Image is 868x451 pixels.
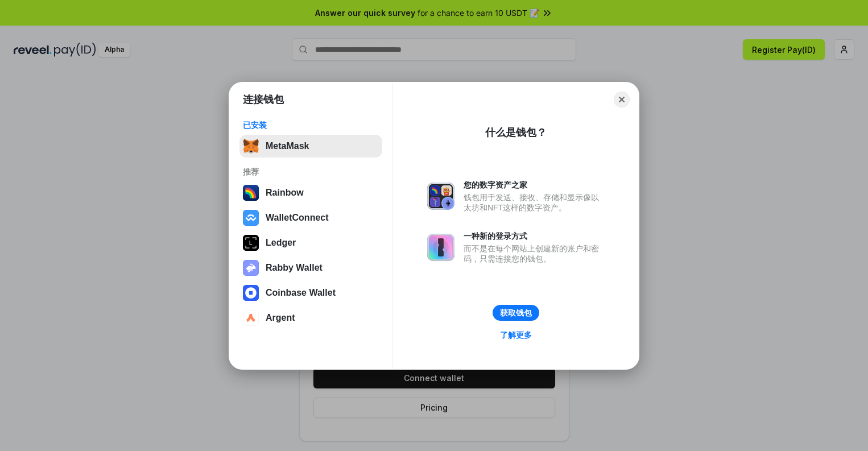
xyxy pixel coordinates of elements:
div: Argent [266,313,295,323]
div: 您的数字资产之家 [464,180,605,190]
button: Ledger [239,231,382,254]
img: svg+xml,%3Csvg%20width%3D%2228%22%20height%3D%2228%22%20viewBox%3D%220%200%2028%2028%22%20fill%3D... [243,285,259,301]
img: svg+xml,%3Csvg%20fill%3D%22none%22%20height%3D%2233%22%20viewBox%3D%220%200%2035%2033%22%20width%... [243,138,259,154]
img: svg+xml,%3Csvg%20xmlns%3D%22http%3A%2F%2Fwww.w3.org%2F2000%2Fsvg%22%20width%3D%2228%22%20height%3... [243,235,259,251]
h1: 连接钱包 [243,93,284,106]
button: WalletConnect [239,206,382,229]
div: Rabby Wallet [266,263,323,273]
div: 推荐 [243,167,379,177]
img: svg+xml,%3Csvg%20xmlns%3D%22http%3A%2F%2Fwww.w3.org%2F2000%2Fsvg%22%20fill%3D%22none%22%20viewBox... [243,260,259,276]
div: Rainbow [266,188,304,198]
button: Coinbase Wallet [239,282,382,304]
div: 钱包用于发送、接收、存储和显示像以太坊和NFT这样的数字资产。 [464,192,605,213]
img: svg+xml,%3Csvg%20width%3D%22120%22%20height%3D%22120%22%20viewBox%3D%220%200%20120%20120%22%20fil... [243,185,259,201]
button: Rabby Wallet [239,256,382,279]
img: svg+xml,%3Csvg%20xmlns%3D%22http%3A%2F%2Fwww.w3.org%2F2000%2Fsvg%22%20fill%3D%22none%22%20viewBox... [427,234,454,261]
button: MetaMask [239,135,382,158]
div: 而不是在每个网站上创建新的账户和密码，只需连接您的钱包。 [464,243,605,264]
div: 一种新的登录方式 [464,231,605,241]
button: Close [614,92,630,107]
div: Ledger [266,238,296,248]
div: WalletConnect [266,213,329,223]
div: 已安装 [243,120,379,130]
div: MetaMask [266,141,309,151]
a: 了解更多 [493,328,539,342]
div: 什么是钱包？ [485,126,547,139]
div: 获取钱包 [500,308,532,318]
div: 了解更多 [500,330,532,340]
button: Argent [239,307,382,329]
button: Rainbow [239,181,382,204]
button: 获取钱包 [493,305,539,321]
img: svg+xml,%3Csvg%20width%3D%2228%22%20height%3D%2228%22%20viewBox%3D%220%200%2028%2028%22%20fill%3D... [243,210,259,226]
div: Coinbase Wallet [266,288,336,298]
img: svg+xml,%3Csvg%20width%3D%2228%22%20height%3D%2228%22%20viewBox%3D%220%200%2028%2028%22%20fill%3D... [243,310,259,326]
img: svg+xml,%3Csvg%20xmlns%3D%22http%3A%2F%2Fwww.w3.org%2F2000%2Fsvg%22%20fill%3D%22none%22%20viewBox... [427,183,454,210]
